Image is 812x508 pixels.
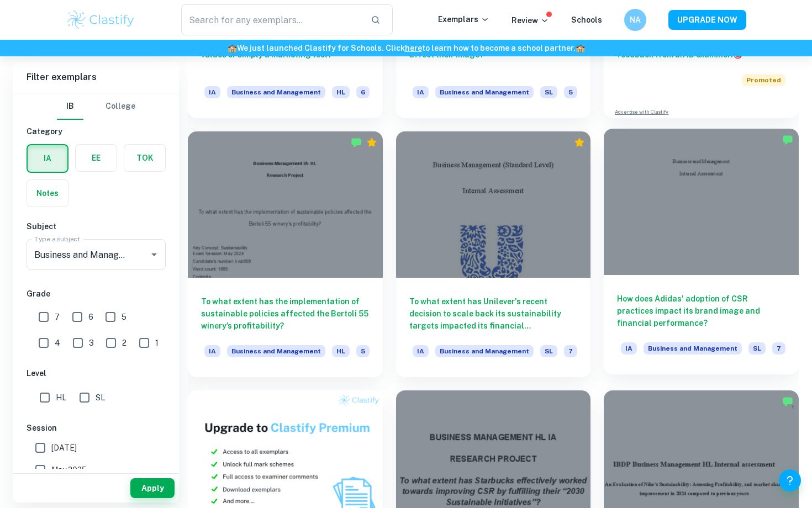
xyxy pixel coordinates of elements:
[748,342,766,354] span: SL
[27,180,68,207] button: Notes
[155,337,159,349] span: 1
[56,391,66,404] span: HL
[2,42,810,54] h6: We just launched Clastify for Schools. Click to learn how to become a school partner.
[27,125,166,137] h6: Category
[615,108,668,116] a: Advertise with Clastify
[89,337,94,349] span: 3
[66,9,136,31] img: Clastify logo
[356,86,370,98] span: 6
[574,137,585,148] div: Premium
[772,342,785,354] span: 7
[28,145,67,172] button: IA
[34,234,80,244] label: Type a subject
[228,44,237,52] span: 🏫
[27,422,166,434] h6: Session
[405,44,422,52] a: here
[571,15,602,24] a: Schools
[576,44,585,52] span: 🏫
[88,311,93,323] span: 6
[57,93,83,120] button: IB
[201,295,370,332] h6: To what extent has the implementation of sustainable policies affected the Bertoli 55 winery’s pr...
[227,345,325,357] span: Business and Management
[51,442,77,454] span: [DATE]
[644,342,742,354] span: Business and Management
[96,391,105,404] span: SL
[413,86,429,98] span: IA
[122,337,126,349] span: 2
[27,220,166,232] h6: Subject
[76,145,117,171] button: EE
[668,10,746,30] button: UPGRADE NOW
[13,62,179,93] h6: Filter exemplars
[779,469,801,491] button: Help and Feedback
[624,9,646,31] button: NA
[540,86,557,98] span: SL
[396,131,591,377] a: To what extent has Unilever's recent decision to scale back its sustainability targets impacted i...
[435,345,534,357] span: Business and Management
[146,247,162,262] button: Open
[57,93,135,120] div: Filter type choice
[438,13,489,25] p: Exemplars
[27,288,166,300] h6: Grade
[122,311,126,323] span: 5
[742,74,785,86] span: Promoted
[106,93,135,120] button: College
[130,478,175,498] button: Apply
[564,345,577,357] span: 7
[55,311,60,323] span: 7
[409,295,578,332] h6: To what extent has Unilever's recent decision to scale back its sustainability targets impacted i...
[617,293,785,329] h6: How does Adidas' adoption of CSR practices impact its brand image and financial performance?
[366,137,377,148] div: Premium
[188,131,383,377] a: To what extent has the implementation of sustainable policies affected the Bertoli 55 winery’s pr...
[351,137,362,148] img: Marked
[204,345,220,357] span: IA
[204,86,220,98] span: IA
[629,14,642,26] h6: NA
[564,86,577,98] span: 5
[124,145,165,171] button: TOK
[413,345,429,357] span: IA
[435,86,534,98] span: Business and Management
[332,345,350,357] span: HL
[782,134,793,145] img: Marked
[55,337,60,349] span: 4
[782,396,793,407] img: Marked
[512,14,549,27] p: Review
[356,345,370,357] span: 5
[604,131,799,377] a: How does Adidas' adoption of CSR practices impact its brand image and financial performance?IABus...
[332,86,350,98] span: HL
[227,86,325,98] span: Business and Management
[27,367,166,379] h6: Level
[540,345,557,357] span: SL
[181,4,362,35] input: Search for any exemplars...
[51,464,87,476] span: May 2025
[621,342,637,354] span: IA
